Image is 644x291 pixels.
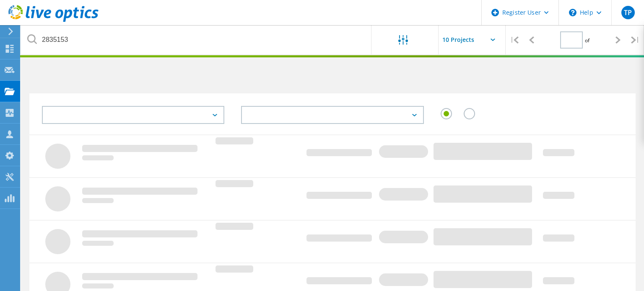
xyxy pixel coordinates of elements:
[506,25,523,55] div: |
[8,18,99,23] a: Live Optics Dashboard
[569,9,576,16] svg: \n
[624,9,632,16] span: TP
[627,25,644,55] div: |
[21,25,372,54] input: undefined
[585,37,589,44] span: of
